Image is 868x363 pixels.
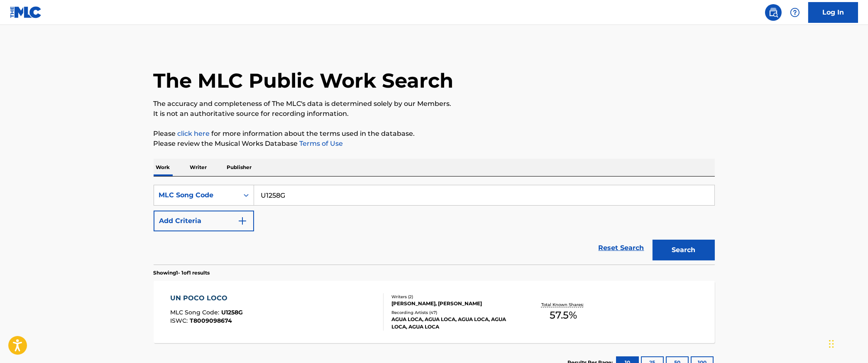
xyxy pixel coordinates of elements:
span: 57.5 % [550,308,577,323]
a: UN POCO LOCOMLC Song Code:U1258GISWC:T8009098674Writers (2)[PERSON_NAME], [PERSON_NAME]Recording ... [154,281,715,343]
a: Reset Search [594,239,648,257]
img: help [790,7,800,17]
div: MLC Song Code [159,190,234,200]
p: Writer [188,159,210,176]
a: Public Search [765,4,782,21]
div: Recording Artists ( 47 ) [391,309,517,316]
a: Log In [808,2,858,23]
p: Work [154,159,173,176]
p: Please for more information about the terms used in the database. [154,129,715,139]
span: MLC Song Code : [170,309,221,316]
img: search [768,7,778,17]
span: U1258G [221,309,243,316]
h1: The MLC Public Work Search [154,68,454,93]
span: T8009098674 [190,317,232,324]
a: Terms of Use [298,140,343,147]
div: AGUA LOCA, AGUA LOCA, AGUA LOCA, AGUA LOCA, AGUA LOCA [391,316,517,331]
div: UN POCO LOCO [170,293,243,303]
p: Please review the Musical Works Database [154,139,715,149]
img: MLC Logo [10,6,42,18]
div: Writers ( 2 ) [391,294,517,300]
div: Drag [829,331,834,356]
iframe: Chat Widget [826,323,868,363]
form: Search Form [154,185,715,265]
button: Search [653,240,715,260]
p: It is not an authoritative source for recording information. [154,109,715,119]
button: Add Criteria [154,211,254,231]
p: The accuracy and completeness of The MLC's data is determined solely by our Members. [154,99,715,109]
img: 9d2ae6d4665cec9f34b9.svg [237,216,247,226]
p: Showing 1 - 1 of 1 results [154,269,210,277]
p: Publisher [225,159,254,176]
p: Total Known Shares: [541,302,586,308]
div: [PERSON_NAME], [PERSON_NAME] [391,300,517,307]
div: Help [787,4,803,21]
a: click here [178,130,210,137]
span: ISWC : [170,317,190,324]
